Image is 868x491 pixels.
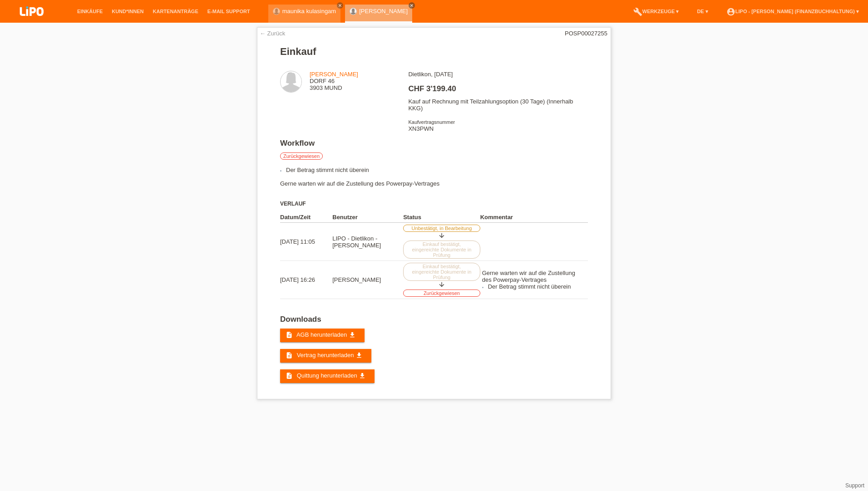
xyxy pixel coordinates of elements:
[280,349,371,363] a: description Vertrag herunterladen get_app
[280,46,588,57] h1: Einkauf
[203,9,255,14] a: E-Mail Support
[565,30,607,37] div: POSP00027255
[480,261,588,299] td: Gerne warten wir auf die Zustellung des Powerpay-Vertrages
[286,331,293,339] i: description
[409,3,414,8] i: close
[338,3,342,8] i: close
[260,30,285,37] a: ← Zurück
[337,2,343,9] a: close
[408,84,587,98] h2: CHF 3'199.40
[692,9,712,14] a: DE ▾
[488,283,586,290] li: Der Betrag stimmt nicht überein
[438,281,445,288] i: arrow_downward
[480,212,588,223] th: Kommentar
[722,9,863,14] a: account_circleLIPO - [PERSON_NAME] (Finanzbuchhaltung) ▾
[107,9,148,14] a: Kund*innen
[286,352,293,359] i: description
[403,225,480,232] label: Unbestätigt, in Bearbeitung
[408,71,587,139] div: Dietlikon, [DATE] Kauf auf Rechnung mit Teilzahlungsoption (30 Tage) (Innerhalb KKG) XN3PWN
[845,482,864,489] a: Support
[280,261,332,299] td: [DATE] 16:26
[280,212,332,223] th: Datum/Zeit
[297,372,357,379] span: Quittung herunterladen
[359,8,408,15] a: [PERSON_NAME]
[629,9,684,14] a: buildWerkzeuge ▾
[310,71,358,78] a: [PERSON_NAME]
[403,241,480,259] label: Einkauf bestätigt, eingereichte Dokumente in Prüfung
[633,7,642,16] i: build
[280,369,375,383] a: description Quittung herunterladen get_app
[148,9,203,14] a: Kartenanträge
[310,71,358,91] div: DORF 46 3903 MUND
[9,19,54,25] a: LIPO pay
[438,232,445,239] i: arrow_downward
[282,8,336,15] a: maunika kulasingam
[408,119,455,125] span: Kaufvertragsnummer
[403,290,480,297] label: Zurückgewiesen
[286,372,293,379] i: description
[280,223,332,261] td: [DATE] 11:05
[280,139,588,152] h2: Workflow
[726,7,735,16] i: account_circle
[359,372,366,379] i: get_app
[286,167,588,173] li: Der Betrag stimmt nicht überein
[73,9,107,14] a: Einkäufe
[332,223,403,261] td: LIPO - Dietlikon - [PERSON_NAME]
[280,167,588,299] div: Gerne warten wir auf die Zustellung des Powerpay-Vertrages
[280,329,365,342] a: description AGB herunterladen get_app
[297,352,354,358] span: Vertrag herunterladen
[409,2,415,9] a: close
[403,263,480,281] label: Einkauf bestätigt, eingereichte Dokumente in Prüfung
[296,331,347,338] span: AGB herunterladen
[403,212,480,223] th: Status
[280,152,323,160] label: Zurückgewiesen
[280,315,588,329] h2: Downloads
[332,212,403,223] th: Benutzer
[355,352,363,359] i: get_app
[349,331,356,339] i: get_app
[280,201,588,207] h3: Verlauf
[332,261,403,299] td: [PERSON_NAME]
